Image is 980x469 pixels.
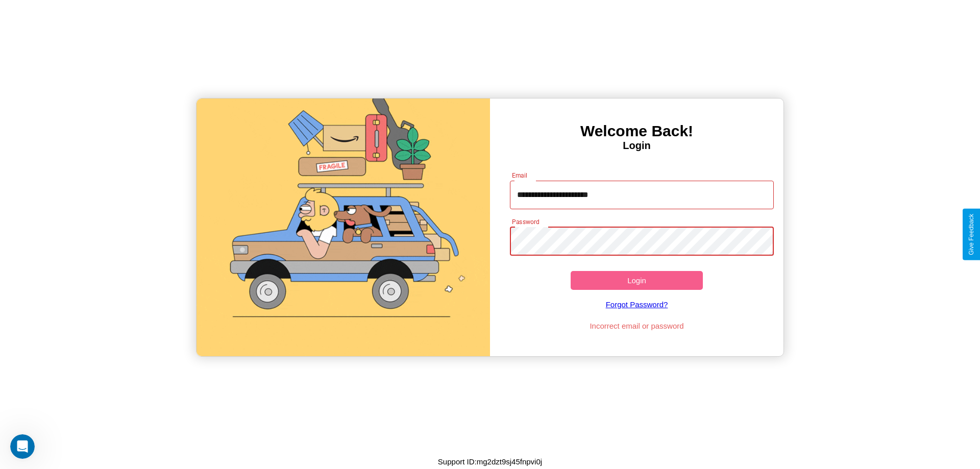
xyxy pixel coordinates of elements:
h3: Welcome Back! [490,122,783,140]
a: Forgot Password? [505,290,769,319]
p: Support ID: mg2dzt9sj45fnpvi0j [438,455,542,468]
button: Login [571,271,703,290]
iframe: Intercom live chat [10,434,35,459]
h4: Login [490,140,783,152]
img: gif [197,98,490,356]
div: Give Feedback [968,214,975,255]
label: Email [512,171,528,180]
label: Password [512,217,539,226]
p: Incorrect email or password [505,319,769,333]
